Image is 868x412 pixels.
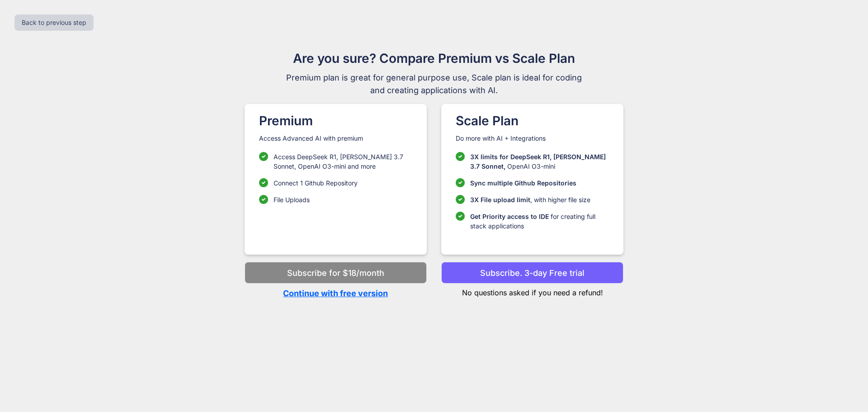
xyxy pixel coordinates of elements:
[282,71,586,97] span: Premium plan is great for general purpose use, Scale plan is ideal for coding and creating applic...
[441,284,623,298] p: No questions asked if you need a refund!
[470,153,606,170] span: 3X limits for DeepSeek R1, [PERSON_NAME] 3.7 Sonnet,
[259,134,412,143] p: Access Advanced AI with premium
[456,178,465,187] img: checklist
[470,178,576,188] p: Sync multiple Github Repositories
[245,287,427,299] p: Continue with free version
[274,152,412,171] p: Access DeepSeek R1, [PERSON_NAME] 3.7 Sonnet, OpenAI O3-mini and more
[470,152,609,171] p: OpenAI O3-mini
[470,196,530,204] span: 3X File upload limit
[245,262,427,284] button: Subscribe for $18/month
[259,152,268,161] img: checklist
[470,213,549,220] span: Get Priority access to IDE
[274,178,358,188] p: Connect 1 Github Repository
[456,152,465,161] img: checklist
[456,111,609,130] h1: Scale Plan
[456,134,609,143] p: Do more with AI + Integrations
[441,262,623,284] button: Subscribe. 3-day Free trial
[14,14,94,31] button: Back to previous step
[259,178,268,187] img: checklist
[259,111,412,130] h1: Premium
[282,49,586,68] h1: Are you sure? Compare Premium vs Scale Plan
[470,195,590,204] p: , with higher file size
[287,267,384,279] p: Subscribe for $18/month
[470,212,609,231] p: for creating full stack applications
[456,195,465,204] img: checklist
[259,195,268,204] img: checklist
[274,195,310,204] p: File Uploads
[480,267,585,279] p: Subscribe. 3-day Free trial
[456,212,465,221] img: checklist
